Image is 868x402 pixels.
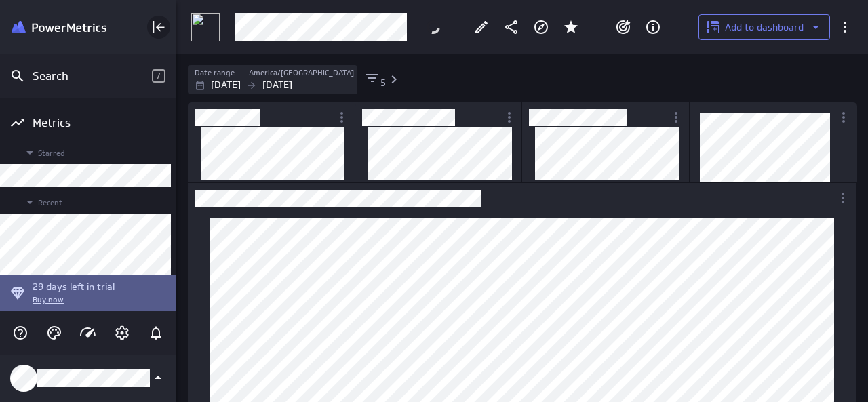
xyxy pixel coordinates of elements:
div: Dashboard content with 7 widgets [176,100,868,402]
div: Apply member filter [364,70,856,89]
div: Help & PowerMetrics Assistant [9,321,32,344]
div: Search [33,68,152,83]
div: Collapse [147,16,170,39]
span: / [152,69,165,83]
label: America/[GEOGRAPHIC_DATA] [249,67,354,79]
div: Switcher Widget [188,102,355,183]
div: Themes [43,321,66,344]
div: More actions [330,106,353,129]
div: Switcher Widget [355,102,523,183]
div: Notifications [144,321,167,344]
div: Goals [612,16,635,39]
p: [DATE] [262,78,292,92]
div: Jul 01 2025 to Sep 30 2025 America/Toronto (GMT-4:00) [188,65,357,94]
div: About [642,16,665,39]
div: Remove from Starred [559,16,583,39]
label: Date range [195,67,235,79]
div: More actions [665,106,688,129]
span: Recent [22,194,170,210]
button: Add to dashboard [698,14,830,40]
div: Add to dashboard [690,14,830,40]
p: [DATE] [211,78,241,92]
svg: Usage [80,325,96,341]
div: Date rangeAmerica/[GEOGRAPHIC_DATA][DATE][DATE] [188,65,351,94]
div: More actions [831,186,854,209]
p: 29 days left in trial [33,280,115,294]
div: Filters [188,64,856,94]
div: Edit [470,16,493,39]
svg: Themes [46,325,62,341]
img: Klipfolio PowerMetrics Banner [12,21,106,34]
div: Switcher Widget [522,102,690,183]
div: Metrics [33,115,144,130]
div: More actions [830,12,860,42]
button: 5 [364,70,402,89]
div: Share [500,16,523,39]
span: Starred [22,144,170,161]
svg: Account and settings [114,325,130,341]
div: Account and settings [111,321,134,344]
p: Buy now [33,294,115,306]
div: More actions [832,106,855,129]
div: More actions [498,106,521,129]
div: Filters applied: 5 [364,70,386,89]
img: cec7c0aa43e88863832c1d49f778d259 [191,13,220,41]
div: Open in Explorer [530,16,553,39]
span: Add to dashboard [725,21,804,33]
div: More actions [833,16,856,39]
div: Switcher Widget [690,102,857,183]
